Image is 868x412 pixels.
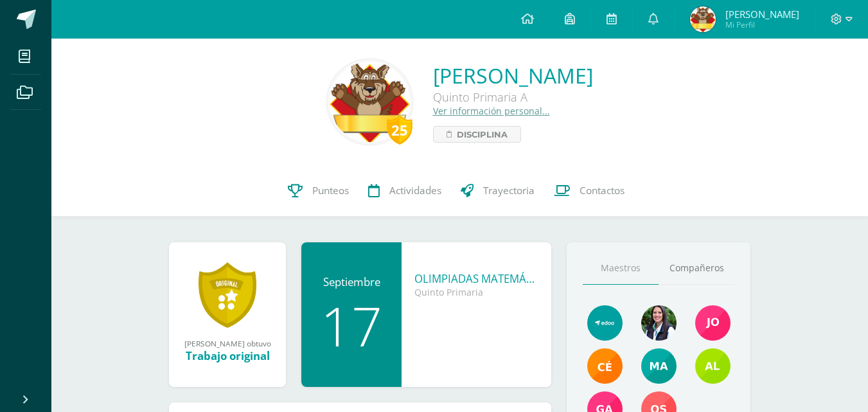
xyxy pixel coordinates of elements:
img: a5b319908f6460bee3aa1a56645396b9.png [695,348,731,384]
span: Contactos [580,184,624,197]
div: [PERSON_NAME] obtuvo [182,338,273,348]
a: Ver información personal... [433,105,550,117]
img: 1713d9c2166a4aebdfd52a292557f65f.png [330,62,410,142]
a: Compañeros [659,252,734,285]
span: Mi Perfil [725,19,799,30]
div: 17 [314,299,389,353]
a: Actividades [359,165,451,217]
span: Actividades [389,184,441,197]
img: da6272e57f3de7119ddcbb64cb0effc0.png [695,305,731,341]
div: 25 [387,115,412,145]
span: Punteos [312,184,349,197]
span: Trayectoria [483,184,535,197]
div: OLIMPIADAS MATEMÁTICAS - Segunda Ronda [414,271,538,286]
a: Trayectoria [451,165,544,217]
a: [PERSON_NAME] [433,62,593,89]
a: Disciplina [433,126,521,143]
a: Contactos [544,165,634,217]
div: Septiembre [314,274,389,289]
img: 8ef08b6ac3b6f0f44f195b2b5e7ed773.png [641,305,677,341]
div: Quinto Primaria [414,286,538,298]
img: 55cd4609078b6f5449d0df1f1668bde8.png [690,6,716,32]
div: Trabajo original [182,348,273,363]
img: dae3cb812d744fd44f71dc38f1de8a02.png [641,348,677,384]
img: 9fe7580334846c559dff5945f0b8902e.png [587,348,623,384]
span: Disciplina [457,127,508,142]
a: Maestros [583,252,659,285]
span: [PERSON_NAME] [725,8,799,21]
div: Quinto Primaria A [433,89,593,105]
img: e13555400e539d49a325e37c8b84e82e.png [587,305,623,341]
a: Punteos [278,165,359,217]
